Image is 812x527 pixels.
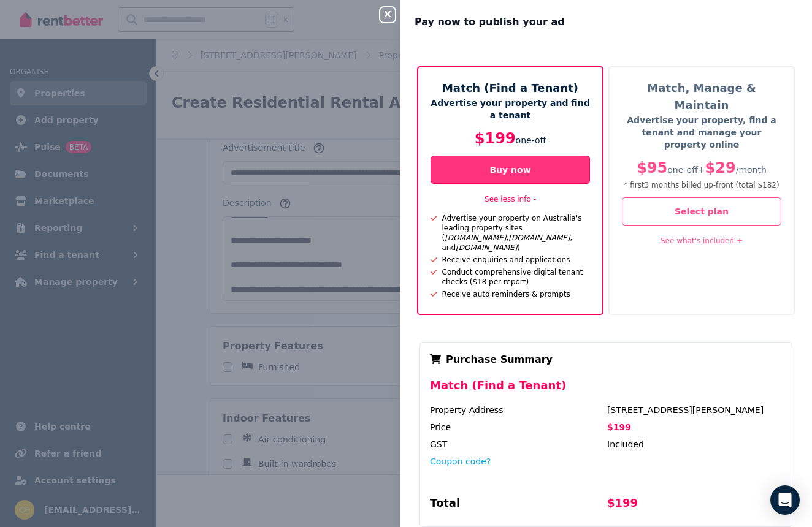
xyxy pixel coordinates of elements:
[415,15,565,29] span: Pay now to publish your ad
[437,289,570,299] div: Receive auto reminders & prompts
[430,377,782,404] div: Match (Find a Tenant)
[456,243,517,252] i: [DOMAIN_NAME]
[430,455,491,468] button: Coupon code?
[607,495,782,517] div: $199
[516,135,546,145] span: one-off
[622,197,781,226] button: Select plan
[622,180,781,190] p: * first 3 month s billed up-front (total $182 )
[770,485,800,515] div: Open Intercom Messenger
[622,114,781,151] p: Advertise your property, find a tenant and manage your property online
[431,80,590,97] h5: Match (Find a Tenant)
[661,237,743,245] a: See what's included +
[431,97,590,121] p: Advertise your property and find a tenant
[437,255,570,265] div: Receive enquiries and applications
[607,438,782,450] div: Included
[437,267,591,287] div: Conduct comprehensive digital tenant checks ($18 per report)
[437,213,591,252] div: Advertise your property on Australia's leading property sites ( , , and )
[508,233,570,242] i: [DOMAIN_NAME]
[430,421,605,433] div: Price
[430,495,605,517] div: Total
[430,352,782,367] div: Purchase Summary
[431,156,590,184] button: Buy now
[475,130,516,147] span: $199
[698,165,705,175] span: +
[736,165,767,175] span: / month
[430,438,605,450] div: GST
[622,80,781,114] h5: Match, Manage & Maintain
[485,195,536,203] a: See less info -
[445,233,506,242] i: [DOMAIN_NAME]
[430,404,605,416] div: Property Address
[637,159,667,176] span: $95
[607,422,631,432] span: $199
[607,404,782,416] div: [STREET_ADDRESS][PERSON_NAME]
[667,165,698,175] span: one-off
[705,159,736,176] span: $29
